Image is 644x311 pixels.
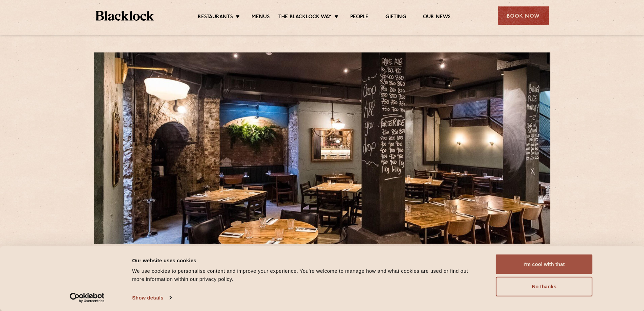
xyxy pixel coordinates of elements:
button: I'm cool with that [496,254,593,274]
a: Restaurants [198,14,233,21]
div: We use cookies to personalise content and improve your experience. You're welcome to manage how a... [132,267,481,283]
button: No thanks [496,277,593,296]
img: BL_Textured_Logo-footer-cropped.svg [96,11,154,21]
a: Show details [132,293,171,303]
a: The Blacklock Way [278,14,332,21]
div: Our website uses cookies [132,256,481,264]
div: Book Now [498,6,549,25]
a: Our News [423,14,451,21]
a: Menus [252,14,270,21]
a: Usercentrics Cookiebot - opens in a new window [57,293,117,303]
a: People [350,14,368,21]
a: Gifting [385,14,406,21]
